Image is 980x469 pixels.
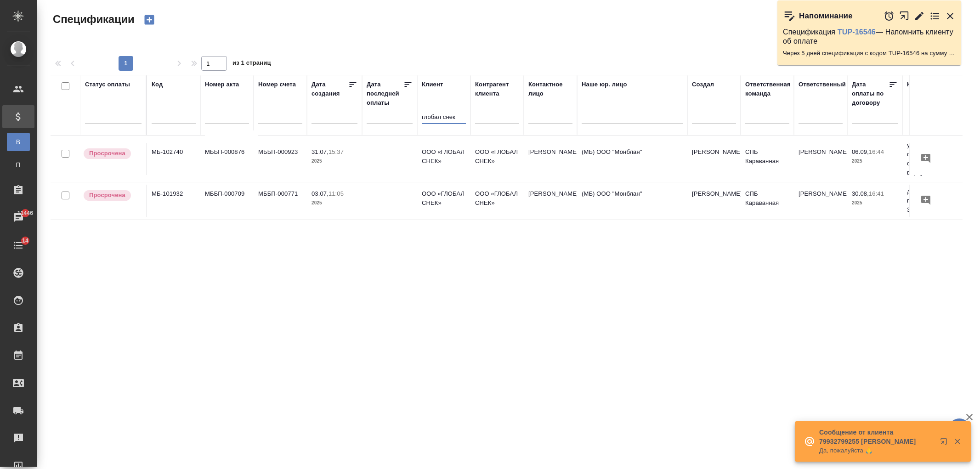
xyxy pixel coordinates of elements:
button: Отложить [884,11,895,22]
td: [PERSON_NAME] [687,185,741,217]
div: Комментарий [907,80,948,89]
p: Напоминание [799,11,853,21]
button: Закрыть [948,437,967,446]
p: 15:37 [329,148,344,155]
p: 16:44 [869,148,884,155]
div: Клиент [422,80,443,89]
div: Статус оплаты [85,80,130,89]
span: из 1 страниц [232,57,271,71]
div: Наше юр. лицо [582,80,627,89]
button: 🙏 [948,418,971,441]
td: [PERSON_NAME] [794,143,847,175]
button: Открыть в новой вкладке [935,432,957,454]
div: Контрагент клиента [475,80,519,98]
div: Контактное лицо [528,80,572,98]
span: П [11,160,25,170]
td: МББП-000923 [254,143,307,175]
div: Дата оплаты по договору [852,80,889,107]
td: [PERSON_NAME] [524,143,577,175]
td: [PERSON_NAME] [794,185,847,217]
p: Просрочена [89,191,125,200]
p: 31.07, [312,148,329,155]
div: Код [152,80,163,89]
p: 2025 [852,198,898,208]
a: В [7,133,30,151]
button: Перейти в todo [929,11,940,22]
p: 2025 [852,157,898,166]
p: 16:41 [869,190,884,197]
span: Спецификации [51,12,135,27]
span: 14 [17,236,34,245]
p: Спецификация — Напомнить клиенту об оплате [783,28,956,46]
td: [PERSON_NAME] [687,143,741,175]
td: МББП-000771 [254,185,307,217]
p: Да, пожалуйста 🙏 [819,446,934,455]
div: Дата последней оплаты [367,80,403,107]
td: СПБ Караванная [741,143,794,175]
p: 06.09, [852,148,869,155]
td: (МБ) ООО "Монблан" [577,143,687,175]
div: Ответственный [799,80,846,89]
button: Создать [138,12,160,28]
td: (МБ) ООО "Монблан" [577,185,687,217]
p: 30.08, [852,190,869,197]
div: Создал [692,80,714,89]
button: Закрыть [945,11,956,22]
a: 11446 [2,206,34,229]
p: 2025 [312,198,357,208]
p: ООО «ГЛОБАЛ СНЕК» [422,189,466,208]
p: другое их юл платит через 2-3 недели ... [907,187,953,215]
p: ООО «ГЛОБАЛ СНЕК» [422,147,466,166]
td: МББП-000876 [200,143,254,175]
p: ООО «ГЛОБАЛ СНЕК» [475,189,519,208]
p: Просрочена [89,149,125,158]
div: Дата создания [312,80,348,98]
button: Открыть в новой вкладке [899,6,910,26]
p: Через 5 дней спецификация с кодом TUP-16546 на сумму 100926.66 RUB будет просрочена [783,49,956,58]
a: 14 [2,234,34,257]
div: Номер счета [258,80,296,89]
td: МББП-000709 [200,185,254,217]
p: уточняют по срокам, обещали вернутьос... [907,141,953,177]
p: ООО «ГЛОБАЛ СНЕК» [475,147,519,166]
button: Редактировать [914,11,925,22]
a: П [7,156,30,174]
p: Сообщение от клиента 79932799255 [PERSON_NAME] [819,428,934,446]
span: В [11,137,25,147]
p: 03.07, [312,190,329,197]
div: Номер акта [205,80,239,89]
td: СПБ Караванная [741,185,794,217]
td: МБ-102740 [147,143,200,175]
td: [PERSON_NAME] [524,185,577,217]
p: 2025 [312,157,357,166]
a: TUP-16546 [838,28,876,36]
p: 11:05 [329,190,344,197]
span: 11446 [12,209,39,218]
td: МБ-101932 [147,185,200,217]
div: Ответственная команда [745,80,791,98]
